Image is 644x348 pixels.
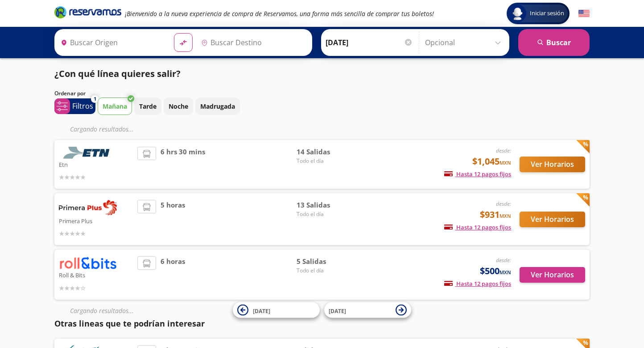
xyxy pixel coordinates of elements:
button: English [578,8,590,19]
span: [DATE] [253,307,270,314]
em: Cargando resultados ... [70,306,134,315]
span: Todo el día [297,157,359,165]
p: Roll & Bits [59,269,133,280]
span: [DATE] [329,307,346,314]
span: Todo el día [297,267,359,275]
img: Primera Plus [59,200,117,215]
em: desde: [496,256,511,264]
p: Ordenar por [54,89,86,98]
span: Hasta 12 pagos fijos [444,280,511,288]
img: Etn [59,147,117,159]
button: Ver Horarios [520,267,585,283]
input: Buscar Origen [57,31,167,54]
span: Hasta 12 pagos fijos [444,170,511,178]
button: Mañana [98,98,132,115]
p: Madrugada [200,102,235,111]
button: Tarde [134,98,161,115]
button: 1Filtros [54,98,95,114]
em: ¡Bienvenido a la nueva experiencia de compra de Reservamos, una forma más sencilla de comprar tus... [125,9,434,18]
button: Noche [164,98,193,115]
p: Tarde [139,102,157,111]
button: [DATE] [324,302,411,318]
button: Ver Horarios [520,157,585,172]
small: MXN [500,212,511,219]
span: $931 [480,208,511,221]
span: 13 Salidas [297,200,359,210]
p: Mañana [103,102,127,111]
p: Filtros [72,101,93,111]
i: Brand Logo [54,5,121,19]
span: Todo el día [297,210,359,218]
span: 6 horas [161,256,185,293]
button: [DATE] [233,302,320,318]
button: Ver Horarios [520,212,585,227]
span: Iniciar sesión [526,9,568,18]
input: Opcional [425,31,505,54]
img: Roll & Bits [59,256,117,269]
p: Noche [169,102,188,111]
small: MXN [500,159,511,166]
span: 5 horas [161,200,185,238]
p: Otras lineas que te podrían interesar [54,318,590,330]
p: Etn [59,159,133,170]
a: Brand Logo [54,5,121,21]
em: desde: [496,200,511,208]
span: Hasta 12 pagos fijos [444,223,511,231]
em: Cargando resultados ... [70,125,134,133]
input: Buscar Destino [198,31,307,54]
input: Elegir Fecha [326,31,413,54]
span: 5 Salidas [297,256,359,267]
span: 1 [94,95,96,103]
span: $500 [480,264,511,278]
button: Madrugada [195,98,240,115]
span: 14 Salidas [297,147,359,157]
p: Primera Plus [59,215,133,226]
em: desde: [496,147,511,154]
small: MXN [500,269,511,276]
p: ¿Con qué línea quieres salir? [54,67,181,81]
button: Buscar [518,29,590,56]
span: $1,045 [472,155,511,168]
span: 6 hrs 30 mins [161,147,205,182]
